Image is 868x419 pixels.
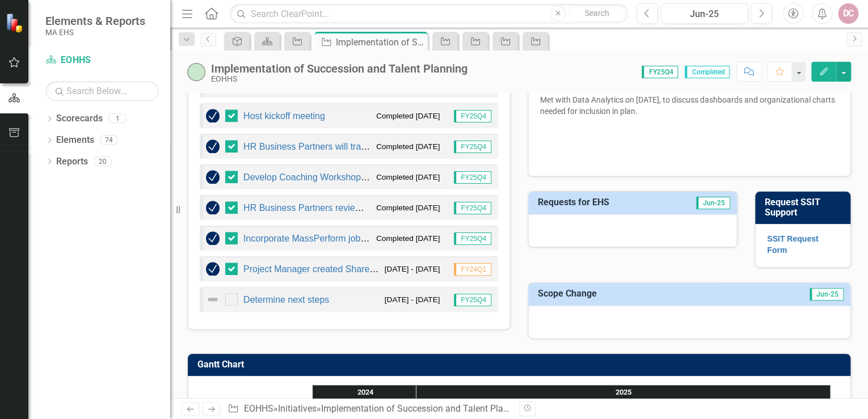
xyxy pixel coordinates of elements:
[765,197,845,217] h3: Request SSIT Support
[661,3,748,24] button: Jun-25
[685,66,730,78] span: Completed
[211,75,467,83] div: EOHHS
[230,4,628,24] input: Search ClearPoint...
[454,171,491,184] span: FY25Q4
[243,295,329,304] a: Determine next steps
[243,111,325,121] a: Host kickoff meeting
[665,7,744,21] div: Jun-25
[454,263,491,276] span: FY24Q1
[538,197,668,208] h3: Requests for EHS
[642,66,678,78] span: FY25Q4
[6,12,26,32] img: ClearPoint Strategy
[585,9,609,18] span: Search
[385,264,440,274] small: [DATE] - [DATE]
[244,403,273,414] a: EOHHS
[45,28,145,37] small: MA EHS
[376,172,440,183] small: Completed [DATE]
[206,201,220,214] img: Complete
[45,14,145,28] span: Elements & Reports
[206,262,220,276] img: Complete
[336,35,425,49] div: Implementation of Succession and Talent Planning
[243,172,468,182] a: Develop Coaching Workshop for managers of key talent
[45,81,159,101] input: Search Below...
[211,62,467,75] div: Implementation of Succession and Talent Planning
[206,109,220,122] img: Complete
[206,170,220,184] img: Complete
[838,3,858,24] button: DC
[454,141,491,153] span: FY25Q4
[108,114,127,124] div: 1
[94,156,112,166] div: 20
[454,110,491,122] span: FY25Q4
[56,134,94,147] a: Elements
[376,202,440,213] small: Completed [DATE]
[376,233,440,244] small: Completed [DATE]
[810,288,844,301] span: Jun-25
[206,139,220,153] img: Complete
[314,385,416,400] div: 2024
[454,232,491,245] span: FY25Q4
[45,54,159,67] a: EOHHS
[376,111,440,121] small: Completed [DATE]
[56,112,103,125] a: Scorecards
[227,403,510,416] div: » »
[767,234,818,255] a: SSIT Request Form
[243,234,695,243] a: Incorporate MassPerform job aids and resources in implementation guide and communications to Agen...
[538,289,730,299] h3: Scope Change
[206,231,220,245] img: Complete
[278,403,317,414] a: Initiatives
[385,294,440,305] small: [DATE] - [DATE]
[454,202,491,214] span: FY25Q4
[696,197,730,209] span: Jun-25
[321,403,526,414] div: Implementation of Succession and Talent Planning
[197,359,845,370] h3: Gantt Chart
[568,6,625,22] button: Search
[187,63,205,81] img: On-track
[206,293,220,306] img: Not Defined
[243,142,571,151] a: HR Business Partners will track key talent candidates’ MassPerform development
[56,155,88,168] a: Reports
[416,385,831,400] div: 2025
[454,294,491,306] span: FY25Q4
[376,141,440,152] small: Completed [DATE]
[243,203,536,213] a: HR Business Partners review/edit Professional Development worksheets
[243,264,706,274] a: Project Manager created SharePoint page for HRBP, Agency Head/Designee stakeholders with General ...
[100,136,118,145] div: 74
